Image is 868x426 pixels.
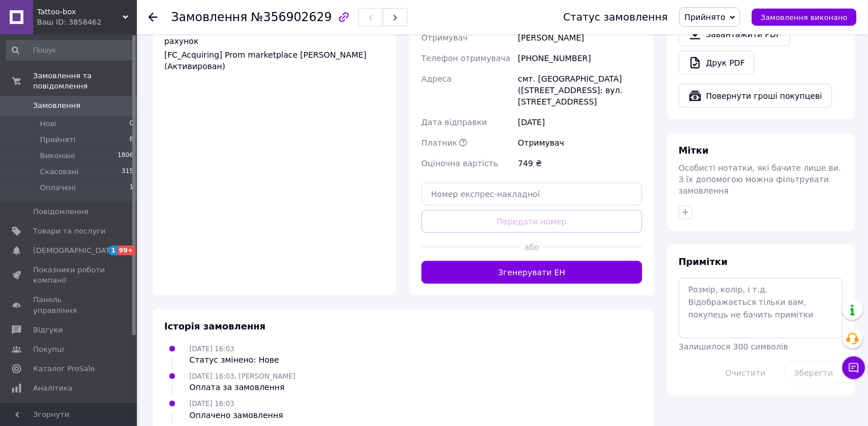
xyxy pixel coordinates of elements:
div: Оплачено замовлення [189,409,283,421]
span: Панель управління [33,295,106,315]
div: 749 ₴ [516,153,644,174]
span: або [521,242,543,253]
span: Нові [40,119,56,129]
span: Скасовані [40,167,79,177]
span: [DATE] 16:03 [189,345,234,353]
span: Каталог ProSale [33,364,95,374]
span: Виконані [40,151,75,161]
span: Tattoo-box [37,7,123,17]
button: Чат з покупцем [842,356,865,379]
span: Телефон отримувача [421,54,510,63]
div: Повернутися назад [148,11,157,23]
span: Особисті нотатки, які бачите лише ви. З їх допомогою можна фільтрувати замовлення [679,163,841,195]
span: [DEMOGRAPHIC_DATA] [33,246,117,256]
button: Замовлення виконано [752,9,857,26]
input: Пошук [6,40,135,61]
span: 0 [129,119,133,129]
span: Примітки [679,256,728,267]
div: смт. [GEOGRAPHIC_DATA] ([STREET_ADDRESS]: вул. [STREET_ADDRESS] [516,69,644,112]
span: Покупці [33,344,64,355]
span: Отримувач [421,33,468,42]
div: Отримувач [516,132,644,153]
div: Статус змінено: Нове [189,354,279,365]
span: Оціночна вартість [421,159,498,168]
span: Повідомлення [33,207,88,217]
span: Дата відправки [421,118,487,127]
div: [FC_Acquiring] Prom marketplace [PERSON_NAME] (Активирован) [164,49,385,72]
span: Залишилося 300 символів [679,342,788,351]
span: Замовлення та повідомлення [33,71,137,91]
span: Прийняті [40,135,75,145]
span: Замовлення [171,10,248,24]
span: Відгуки [33,325,63,335]
span: [DATE] 16:03, [PERSON_NAME] [189,372,295,380]
span: Аналітика [33,383,72,393]
span: Історія замовлення [164,321,266,332]
button: Повернути гроші покупцеві [679,84,832,108]
div: [DATE] [516,112,644,132]
span: Товари та послуги [33,226,106,236]
div: Статус замовлення [563,11,668,23]
span: Замовлення [33,101,80,111]
button: Згенерувати ЕН [421,261,642,284]
span: Замовлення виконано [761,13,847,22]
span: 1 [108,246,117,255]
span: 1 [129,183,133,193]
span: 99+ [117,246,136,255]
span: №356902629 [251,10,332,24]
input: Номер експрес-накладної [421,183,642,206]
div: Оплата за замовлення [189,381,295,393]
span: Адреса [421,74,452,83]
span: 8 [129,135,133,145]
span: Платник [421,138,457,147]
a: Друк PDF [679,51,755,75]
div: [PHONE_NUMBER] [516,48,644,69]
span: Оплачені [40,183,76,193]
div: [PERSON_NAME] [516,27,644,48]
span: Прийнято [684,13,725,22]
div: Кошти будуть зараховані на розрахунковий рахунок [164,24,385,72]
a: Завантажити PDF [679,22,790,46]
span: [DATE] 16:03 [189,400,234,408]
span: 1806 [117,151,133,161]
span: Показники роботи компанії [33,265,106,286]
div: Ваш ID: 3858462 [37,17,137,27]
span: Мітки [679,145,709,156]
span: 315 [121,167,133,177]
